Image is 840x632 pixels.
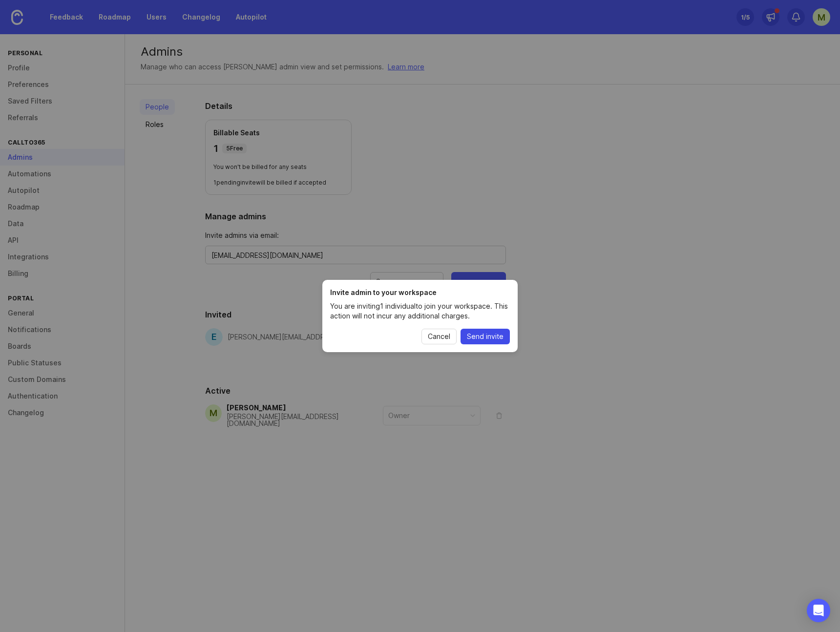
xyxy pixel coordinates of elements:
button: Cancel [421,329,457,344]
span: Cancel [428,332,450,341]
p: You are inviting 1 individual to join your workspace. This action will not incur any additional c... [330,301,510,321]
button: Send invite [461,329,510,344]
div: Open Intercom Messenger [807,599,830,622]
span: Send invite [467,332,504,341]
h1: Invite admin to your workspace [330,288,510,297]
